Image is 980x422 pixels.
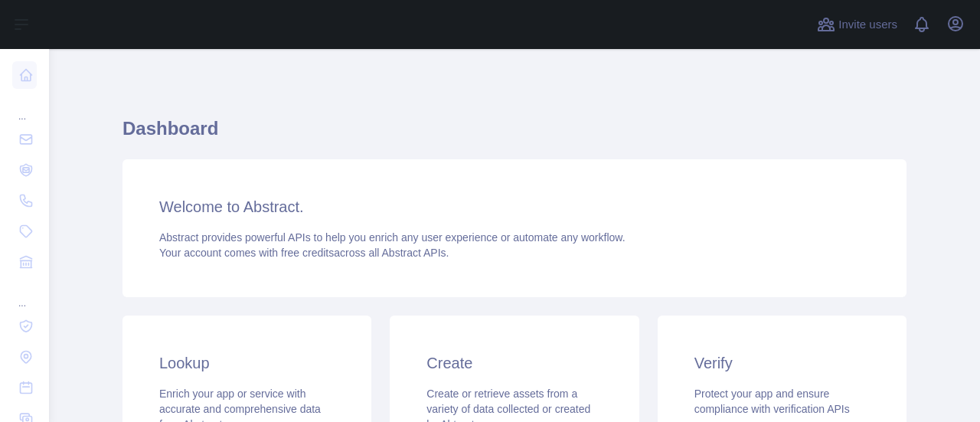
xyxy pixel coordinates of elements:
h3: Verify [694,352,870,374]
h3: Welcome to Abstract. [159,196,870,218]
h1: Dashboard [122,116,906,153]
h3: Create [426,352,602,374]
span: free credits [281,247,334,259]
button: Invite users [814,12,900,37]
h3: Lookup [159,352,335,374]
div: ... [12,92,37,123]
span: Abstract provides powerful APIs to help you enrich any user experience or automate any workflow. [159,231,626,244]
span: Protect your app and ensure compliance with verification APIs [694,388,850,415]
span: Your account comes with across all Abstract APIs. [159,247,449,259]
div: ... [12,279,37,309]
span: Invite users [838,16,897,34]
